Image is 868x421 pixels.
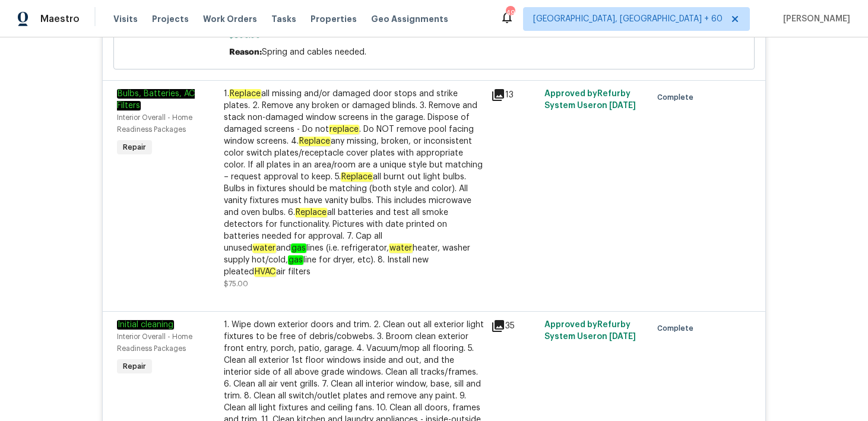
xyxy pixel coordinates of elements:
[299,137,331,146] em: Replace
[117,320,174,330] em: Initial cleaning
[152,13,189,25] span: Projects
[544,90,636,110] span: Approved by Refurby System User on
[291,243,306,253] em: gas
[229,89,261,99] em: Replace
[609,333,636,341] span: [DATE]
[117,89,195,110] em: Bulbs, Batteries, AC Filters
[118,360,151,372] span: Repair
[229,48,262,56] span: Reason:
[778,13,850,25] span: [PERSON_NAME]
[389,243,413,253] em: water
[117,333,192,352] span: Interior Overall - Home Readiness Packages
[262,48,366,56] span: Spring and cables needed.
[657,91,698,103] span: Complete
[117,114,192,133] span: Interior Overall - Home Readiness Packages
[224,88,484,278] div: 1. all missing and/or damaged door stops and strike plates. 2. Remove any broken or damaged blind...
[254,267,276,277] em: HVAC
[203,13,257,25] span: Work Orders
[544,321,636,341] span: Approved by Refurby System User on
[491,88,537,102] div: 13
[113,13,138,25] span: Visits
[657,322,698,334] span: Complete
[288,255,303,265] em: gas
[341,172,373,182] em: Replace
[506,7,514,19] div: 492
[295,208,327,217] em: Replace
[40,13,80,25] span: Maestro
[271,15,296,23] span: Tasks
[252,243,276,253] em: water
[609,102,636,110] span: [DATE]
[491,319,537,333] div: 35
[118,141,151,153] span: Repair
[311,13,357,25] span: Properties
[224,280,248,287] span: $75.00
[371,13,448,25] span: Geo Assignments
[533,13,723,25] span: [GEOGRAPHIC_DATA], [GEOGRAPHIC_DATA] + 60
[329,125,359,134] em: replace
